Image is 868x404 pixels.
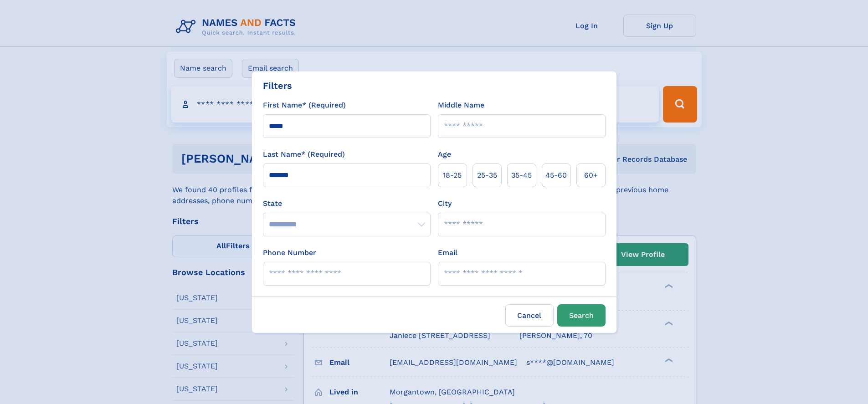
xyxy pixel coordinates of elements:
div: Filters [263,79,292,92]
label: Email [438,247,457,258]
label: Age [438,149,451,160]
label: State [263,198,431,209]
span: 18‑25 [443,170,462,181]
label: Last Name* (Required) [263,149,345,160]
span: 35‑45 [511,170,532,181]
label: City [438,198,452,209]
span: 60+ [584,170,598,181]
span: 25‑35 [477,170,497,181]
button: Search [557,304,606,327]
label: First Name* (Required) [263,100,346,111]
label: Phone Number [263,247,316,258]
span: 45‑60 [545,170,567,181]
label: Middle Name [438,100,484,111]
label: Cancel [505,304,554,327]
